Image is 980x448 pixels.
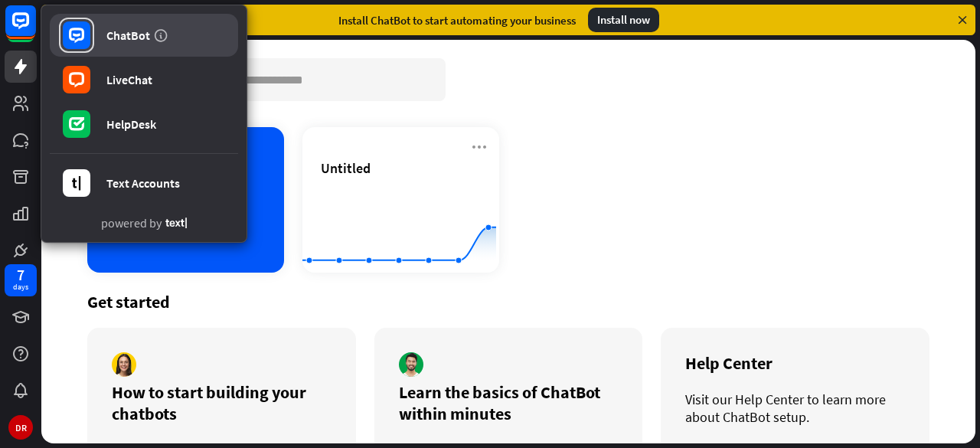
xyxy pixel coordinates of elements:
[399,381,619,424] div: Learn the basics of ChatBot within minutes
[685,352,905,374] div: Help Center
[399,352,423,377] img: author
[685,391,905,426] div: Visit our Help Center to learn more about ChatBot setup.
[112,381,332,424] div: How to start building your chatbots
[13,282,28,293] div: days
[321,159,371,177] span: Untitled
[8,415,33,440] div: DR
[338,13,576,28] div: Install ChatBot to start automating your business
[5,264,37,296] a: 7 days
[588,8,659,32] div: Install now
[87,291,929,312] div: Get started
[112,352,136,377] img: author
[17,268,24,282] div: 7
[12,6,58,52] button: Open LiveChat chat widget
